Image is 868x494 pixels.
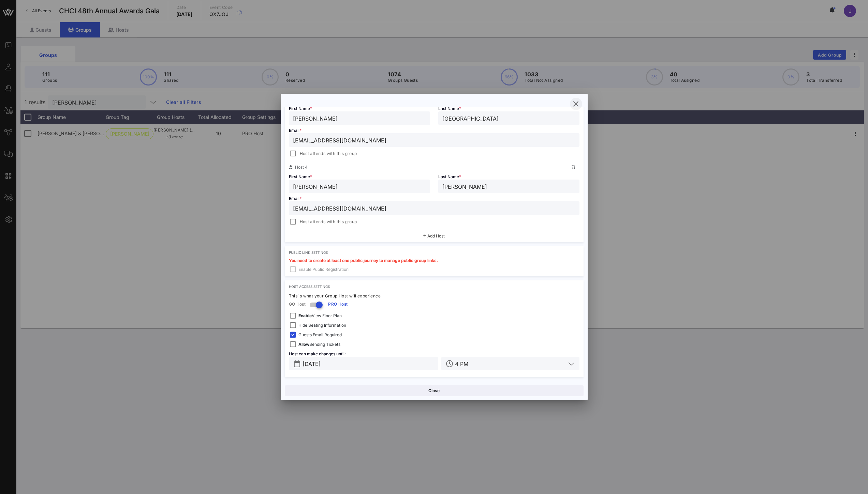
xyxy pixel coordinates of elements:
[289,128,301,133] span: Email
[289,284,579,289] div: Host Access Settings
[289,174,312,179] span: First Name
[328,301,348,308] span: PRO Host
[289,351,346,356] span: Host can make changes until:
[295,165,308,170] span: Host 4
[289,301,306,308] span: GO Host
[298,322,346,329] span: Hide Seating Information
[289,258,438,263] span: You need to create at least one public journey to manage public group links.
[455,359,565,368] input: Time
[300,150,357,157] span: Host attends with this group
[298,342,309,347] strong: Allow
[289,106,312,111] span: First Name
[298,341,340,348] span: Sending Tickets
[289,196,301,201] span: Email
[285,385,584,396] button: Close
[294,360,300,367] button: prepend icon
[438,106,461,111] span: Last Name
[300,218,357,225] span: Host attends with this group
[298,331,342,338] span: Guests Email Required
[427,233,445,238] span: Add Host
[289,293,579,299] div: This is what your Group Host will experience
[423,234,445,238] button: Add Host
[298,312,342,319] span: View Floor Plan
[289,250,579,254] div: Public Link Settings
[438,174,461,179] span: Last Name
[298,313,312,318] strong: Enable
